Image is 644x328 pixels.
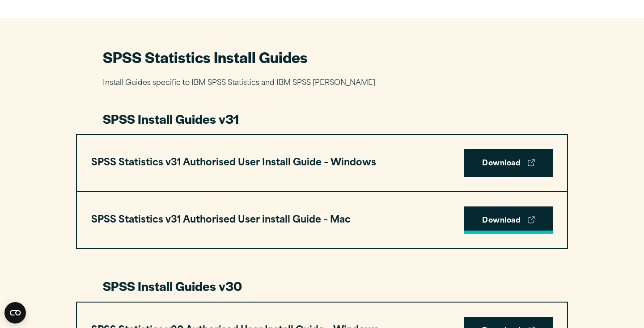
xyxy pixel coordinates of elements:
h3: SPSS Install Guides v30 [103,278,541,294]
h3: SPSS Install Guides v31 [103,110,541,127]
button: Open CMP widget [4,302,26,324]
a: Download [464,206,553,234]
h2: SPSS Statistics Install Guides [103,47,541,67]
h3: SPSS Statistics v31 Authorised User Install Guide – Windows [91,155,376,172]
h3: SPSS Statistics v31 Authorised User install Guide – Mac [91,212,351,229]
p: Install Guides specific to IBM SPSS Statistics and IBM SPSS [PERSON_NAME] [103,77,541,90]
a: Download [464,149,553,177]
